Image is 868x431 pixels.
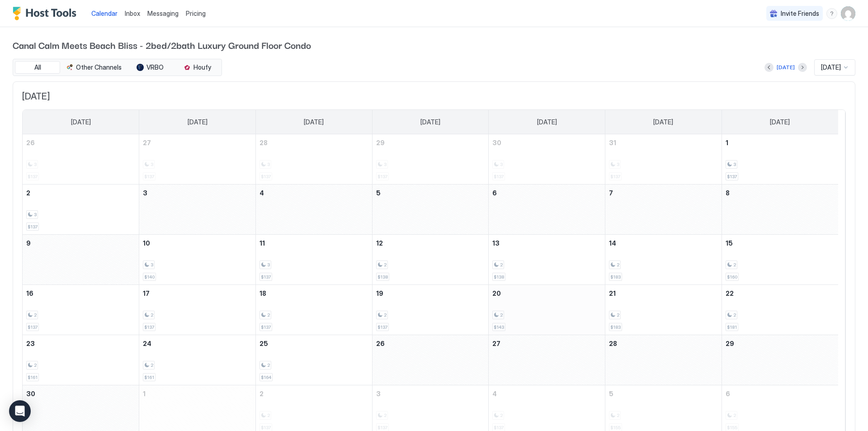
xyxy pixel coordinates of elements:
span: 2 [259,390,264,398]
td: November 9, 2025 [23,235,139,285]
td: November 24, 2025 [139,335,256,385]
td: November 5, 2025 [372,185,489,235]
span: [DATE] [22,91,846,102]
a: October 30, 2025 [489,134,605,151]
td: October 26, 2025 [23,134,139,185]
td: November 11, 2025 [255,235,372,285]
span: $137 [144,324,154,330]
a: Host Tools Logo [13,7,80,20]
td: November 23, 2025 [23,335,139,385]
a: November 5, 2025 [373,185,489,201]
span: 12 [376,239,383,247]
span: $181 [727,324,737,330]
span: 3 [151,262,153,268]
span: Inbox [125,9,140,17]
span: 2 [733,262,736,268]
a: November 9, 2025 [23,235,139,251]
a: November 16, 2025 [23,285,139,302]
span: 2 [267,362,270,368]
a: Inbox [125,9,140,18]
span: Other Channels [76,63,122,71]
span: 3 [34,212,37,218]
span: [DATE] [188,118,208,126]
span: 5 [376,189,381,197]
span: [DATE] [304,118,324,126]
td: November 15, 2025 [722,235,838,285]
a: November 15, 2025 [722,235,838,251]
a: Calendar [91,9,118,18]
a: Wednesday [411,110,449,134]
span: $160 [727,274,737,280]
span: 22 [726,289,734,297]
span: 2 [151,312,153,318]
a: October 31, 2025 [605,134,722,151]
a: November 20, 2025 [489,285,605,302]
a: November 27, 2025 [489,335,605,352]
span: $183 [610,324,621,330]
span: 27 [492,340,500,347]
a: November 29, 2025 [722,335,838,352]
span: 5 [609,390,613,398]
a: November 12, 2025 [373,235,489,251]
td: November 27, 2025 [489,335,605,385]
span: 31 [609,139,616,147]
a: November 8, 2025 [722,185,838,201]
a: October 29, 2025 [373,134,489,151]
span: 30 [492,139,501,147]
span: 18 [259,289,266,297]
a: December 6, 2025 [722,385,838,402]
a: November 30, 2025 [23,385,139,402]
span: 30 [26,390,35,398]
button: Next month [798,63,807,72]
span: 7 [609,189,613,197]
span: $164 [261,374,271,380]
td: November 22, 2025 [722,285,838,335]
td: November 21, 2025 [605,285,722,335]
a: November 19, 2025 [373,285,489,302]
a: November 10, 2025 [139,235,255,251]
a: November 17, 2025 [139,285,255,302]
span: 2 [26,189,30,197]
td: November 6, 2025 [489,185,605,235]
span: $137 [28,224,38,230]
td: November 7, 2025 [605,185,722,235]
span: $138 [377,274,388,280]
span: 2 [384,262,387,268]
span: [DATE] [653,118,673,126]
td: November 12, 2025 [372,235,489,285]
span: 25 [259,340,268,347]
td: November 10, 2025 [139,235,256,285]
span: 2 [384,312,387,318]
a: November 4, 2025 [256,185,372,201]
span: 2 [733,312,736,318]
td: November 28, 2025 [605,335,722,385]
td: November 3, 2025 [139,185,256,235]
span: 27 [143,139,151,147]
td: October 27, 2025 [139,134,256,185]
span: $137 [727,174,737,180]
span: 15 [726,239,733,247]
td: November 29, 2025 [722,335,838,385]
span: [DATE] [537,118,557,126]
td: November 16, 2025 [23,285,139,335]
a: Sunday [62,110,100,134]
a: November 14, 2025 [605,235,722,251]
a: November 25, 2025 [256,335,372,352]
td: October 31, 2025 [605,134,722,185]
td: November 14, 2025 [605,235,722,285]
span: 3 [376,390,381,398]
a: October 28, 2025 [256,134,372,151]
span: $161 [144,374,154,380]
span: 3 [267,262,270,268]
a: December 5, 2025 [605,385,722,402]
a: Saturday [761,110,799,134]
span: 9 [26,239,31,247]
span: $183 [610,274,621,280]
span: [DATE] [770,118,790,126]
button: All [15,61,60,74]
span: 29 [376,139,385,147]
span: 3 [143,189,147,197]
span: 2 [267,312,270,318]
div: menu [826,8,837,19]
